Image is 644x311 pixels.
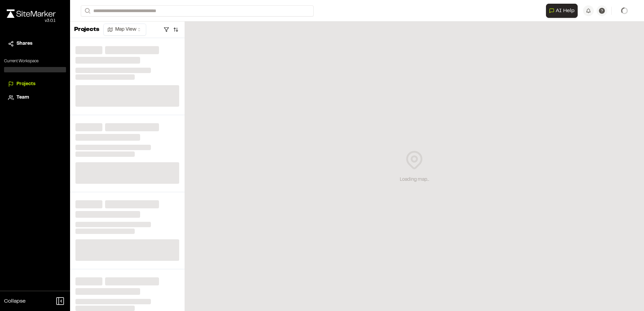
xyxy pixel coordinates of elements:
[7,9,56,18] img: rebrand.png
[546,4,580,18] div: Open AI Assistant
[556,7,575,15] span: AI Help
[546,4,578,18] button: Open AI Assistant
[4,297,26,305] span: Collapse
[17,80,35,88] span: Projects
[400,176,429,183] div: Loading map...
[8,94,62,101] a: Team
[17,94,29,101] span: Team
[4,58,66,64] p: Current Workspace
[74,25,99,34] p: Projects
[17,40,32,47] span: Shares
[7,18,56,24] div: Oh geez...please don't...
[8,80,62,88] a: Projects
[81,5,93,16] button: Search
[8,40,62,47] a: Shares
